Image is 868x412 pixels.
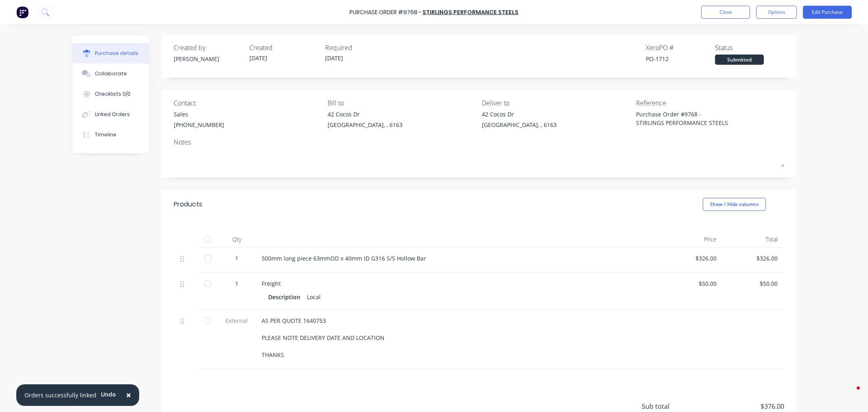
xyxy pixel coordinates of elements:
button: Close [118,386,139,405]
div: 1 [225,254,249,263]
iframe: Intercom live chat [840,384,860,404]
button: Collaborate [72,64,149,84]
div: [GEOGRAPHIC_DATA], , 6163 [482,121,557,129]
div: Created [249,43,319,53]
div: Timeline [95,131,116,138]
div: Bill to [328,98,476,108]
button: Edit Purchase [803,6,852,19]
div: Status [715,43,784,53]
div: Reference [636,98,784,108]
div: 1 [225,279,249,288]
div: Local [307,291,321,303]
div: Purchase Order #9768 - [350,8,422,17]
div: Checklists 0/0 [95,90,131,98]
span: $376.00 [703,401,784,411]
div: PO-1712 [646,55,715,63]
div: 42 Cocos Dr [328,110,402,118]
textarea: Purchase Order #9768 - STIRLINGS PERFORMANCE STEELS [636,110,738,128]
div: AS PER QUOTE 1640753 PLEASE NOTE DELIVERY DATE AND LOCATION THANKS [262,316,656,359]
div: Required [325,43,394,53]
div: Collaborate [95,70,127,77]
button: Purchase details [72,43,149,64]
div: Notes [174,137,784,147]
img: Factory [16,6,28,18]
span: × [126,389,131,401]
button: Timeline [72,125,149,145]
div: Total [723,231,784,248]
div: 42 Cocos Dr [482,110,557,118]
div: $50.00 [730,279,778,288]
div: Sales [174,110,224,118]
button: Options [756,6,797,19]
div: Description [268,291,307,303]
div: [PERSON_NAME] [174,55,243,63]
div: Linked Orders [95,111,130,118]
div: $326.00 [730,254,778,263]
div: Xero PO # [646,43,715,53]
div: $50.00 [669,279,717,288]
button: Undo [96,388,120,401]
span: Sub total [642,401,703,411]
div: 500mm long piece 63mmOD x 40mm ID G316 S/S Hollow Bar [262,254,656,263]
div: Submitted [715,55,764,65]
button: Linked Orders [72,104,149,125]
button: Checklists 0/0 [72,84,149,104]
div: Products [174,199,202,209]
div: Contact [174,98,322,108]
div: Orders successfully linked [24,391,96,399]
button: Show / Hide columns [703,198,766,211]
div: Qty [219,231,255,248]
a: STIRLINGS PERFORMANCE STEELS [422,8,518,16]
div: Price [662,231,723,248]
div: Freight [262,279,656,288]
span: External [225,316,249,325]
button: Close [701,6,750,19]
div: Deliver to [482,98,630,108]
div: [GEOGRAPHIC_DATA], , 6163 [328,121,402,129]
div: $326.00 [669,254,717,263]
div: Created by [174,43,243,53]
div: [PHONE_NUMBER] [174,121,224,129]
div: Purchase details [95,50,138,57]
